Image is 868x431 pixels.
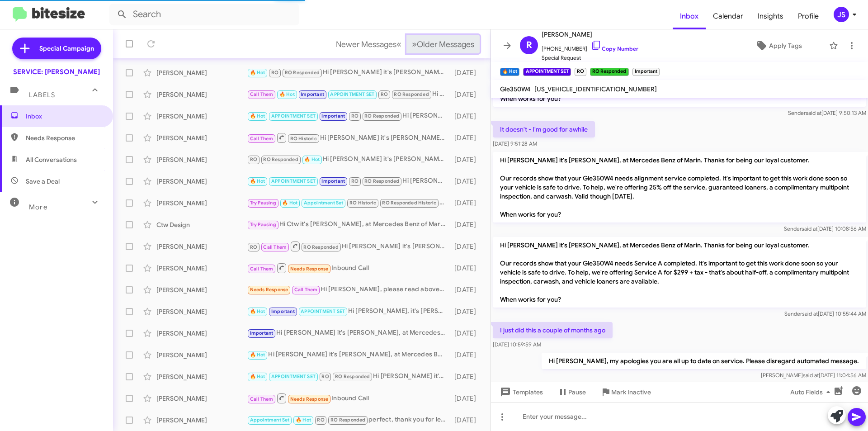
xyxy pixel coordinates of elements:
span: Important [250,330,274,336]
div: [PERSON_NAME] [156,350,247,360]
span: [US_VEHICLE_IDENTIFICATION_NUMBER] [534,85,657,93]
p: Hi [PERSON_NAME], my apologies you are all up to date on service. Please disregard automated mess... [542,353,866,369]
span: [PERSON_NAME] [542,29,638,40]
span: RO Responded [330,417,365,423]
div: [PERSON_NAME] [156,242,247,251]
div: Hi [PERSON_NAME] it's [PERSON_NAME], at Mercedes Benz of Marin. Our records show that your Gls ne... [247,176,450,186]
span: » [412,38,417,50]
span: RO [250,156,257,162]
div: [PERSON_NAME] [156,68,247,77]
div: JS [834,7,849,22]
div: Hi [PERSON_NAME] it's [PERSON_NAME], at Mercedes Benz of Marin. Thanks for being our loyal custom... [247,111,450,121]
span: RO [250,244,257,250]
div: [DATE] [450,350,483,360]
span: Call Them [250,396,274,402]
span: 🔥 Hot [250,70,265,76]
span: [PHONE_NUMBER] [542,40,638,53]
div: Hi Ctw it's [PERSON_NAME], at Mercedes Benz of Marin. Thanks for being our loyal customer. Our re... [247,219,450,230]
div: [PERSON_NAME] [156,155,247,164]
span: Pause [568,384,586,400]
span: Needs Response [290,266,329,272]
span: said at [803,372,819,379]
span: Templates [498,384,543,400]
div: Hi [PERSON_NAME] it's [PERSON_NAME], at Mercedes Benz of Marin. Our records show your E-Class as ... [247,328,450,338]
span: Insights [750,3,791,29]
button: Previous [330,35,407,53]
div: Ctw Design [156,220,247,229]
nav: Page navigation example [331,35,480,53]
a: Calendar [706,3,750,29]
div: Hi [PERSON_NAME] it's [PERSON_NAME], at Mercedes Benz of Marin. Our records show that your E-Clas... [247,89,450,99]
span: Sender [DATE] 10:08:56 AM [784,225,866,232]
span: Needs Response [290,396,329,402]
span: Call Them [250,91,274,97]
div: [PERSON_NAME] [156,394,247,403]
span: Profile [791,3,826,29]
div: [PERSON_NAME] [156,177,247,186]
input: Search [109,4,299,25]
div: [PERSON_NAME] [156,285,247,294]
span: RO Historic [290,136,317,142]
span: Sender [DATE] 10:55:44 AM [784,310,866,317]
span: Important [321,178,345,184]
div: Hi [PERSON_NAME] it's [PERSON_NAME], at Mercedes Benz of Marin. Our records show that your Glb 25... [247,371,450,382]
span: RO Responded [394,91,429,97]
div: [PERSON_NAME] [156,307,247,316]
div: [DATE] [450,307,483,316]
span: Important [271,308,295,314]
div: [PERSON_NAME] [156,372,247,381]
span: Apply Tags [769,38,802,54]
div: Inbound Call [247,393,450,404]
a: Special Campaign [12,38,101,59]
div: [DATE] [450,133,483,142]
span: RO Responded [364,113,399,119]
div: [DATE] [450,264,483,273]
p: Hi [PERSON_NAME] it's [PERSON_NAME], at Mercedes Benz of Marin. Thanks for being our loyal custom... [493,237,866,308]
span: Inbox [673,3,706,29]
p: It doesn't - I'm good for awhile [493,121,595,137]
div: Hi [PERSON_NAME] it's [PERSON_NAME], at Mercedes Benz of Marin. Our records show your S-Class as ... [247,198,450,208]
span: 🔥 Hot [304,156,320,162]
span: Save a Deal [26,177,60,186]
div: Inbound Call [247,262,450,274]
span: said at [802,310,818,317]
span: 🔥 Hot [250,178,265,184]
span: RO Responded [303,244,338,250]
span: Labels [29,91,55,99]
button: JS [826,7,858,22]
span: All Conversations [26,155,77,164]
span: 🔥 Hot [279,91,295,97]
div: Hi [PERSON_NAME], it's [PERSON_NAME] at Mercedes Benz of Marin. Were you able to get an appointme... [247,306,450,317]
span: 🔥 Hot [296,417,311,423]
span: RO [351,113,359,119]
div: Hi [PERSON_NAME] it's [PERSON_NAME], at Mercedes Benz of Marin. Our records show your C-Class as ... [247,132,450,143]
span: RO [317,417,324,423]
button: Apply Tags [732,38,825,54]
div: Hi [PERSON_NAME] it's [PERSON_NAME], at Mercedes Benz of Marin. Thanks for being our loyal custom... [247,241,450,252]
div: [DATE] [450,242,483,251]
span: 🔥 Hot [250,308,265,314]
small: 🔥 Hot [500,68,519,76]
span: RO [321,374,329,379]
span: Auto Fields [790,384,834,400]
span: Try Pausing [250,222,276,227]
span: More [29,203,47,211]
div: [DATE] [450,220,483,229]
span: Important [301,91,324,97]
span: RO Responded [335,374,370,379]
div: [DATE] [450,285,483,294]
div: [DATE] [450,155,483,164]
span: RO [271,70,278,76]
small: APPOINTMENT SET [523,68,571,76]
span: RO [351,178,359,184]
span: RO Responded [263,156,298,162]
div: [PERSON_NAME] [156,112,247,121]
p: Hi [PERSON_NAME] it's [PERSON_NAME], at Mercedes Benz of Marin. Thanks for being our loyal custom... [493,152,866,223]
span: Appointment Set [250,417,290,423]
span: [DATE] 10:59:59 AM [493,341,541,348]
span: [PERSON_NAME] [DATE] 11:04:56 AM [761,372,866,379]
span: Special Request [542,53,638,62]
p: I just did this a couple of months ago [493,322,613,338]
div: [DATE] [450,68,483,77]
span: APPOINTMENT SET [271,178,316,184]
